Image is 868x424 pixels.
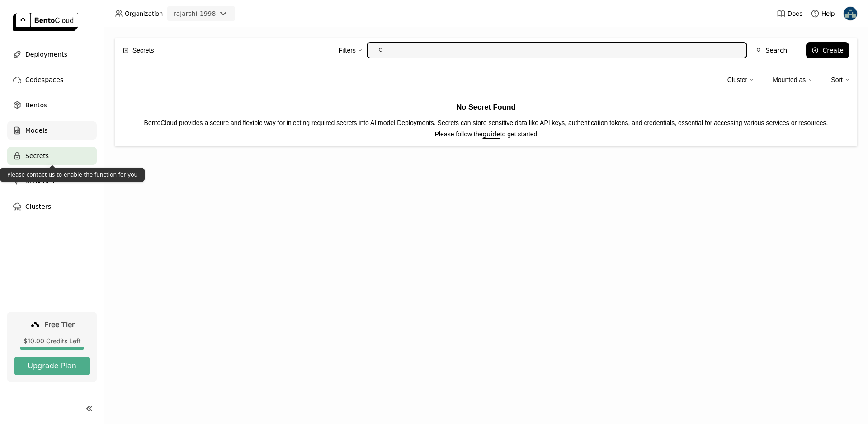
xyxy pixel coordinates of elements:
span: Clusters [25,201,51,212]
img: logo [13,13,78,31]
a: Free Tier$10.00 Credits LeftUpgrade Plan [7,312,97,382]
div: Cluster [727,75,747,85]
a: Clusters [7,198,97,216]
a: Docs [777,9,802,18]
div: $10.00 Credits Left [14,337,90,345]
h3: No Secret Found [122,101,850,113]
div: Filters [339,45,356,55]
div: Mounted as [773,75,806,85]
span: Secrets [25,150,49,161]
span: Free Tier [44,320,75,329]
span: Organization [125,10,163,18]
a: guide [482,130,500,138]
div: Help [811,9,835,18]
div: Sort [831,70,850,89]
a: Models [7,121,97,140]
p: BentoCloud provides a secure and flexible way for injecting required secrets into AI model Deploy... [122,118,850,128]
input: Selected rajarshi-1998. [217,10,217,19]
button: Upgrade Plan [14,357,90,375]
div: Sort [831,75,843,85]
div: Mounted as [773,70,813,89]
span: Deployments [25,49,67,60]
span: Models [25,125,47,136]
button: Create [806,42,849,58]
div: Filters [339,41,363,60]
a: Codespaces [7,71,97,89]
p: Please follow the to get started [122,129,850,139]
div: Cluster [727,70,755,89]
button: Search [751,42,793,58]
img: Rajarshi Chatterjee [844,7,857,20]
span: Docs [788,10,802,18]
span: Help [821,10,835,18]
a: Bentos [7,96,97,114]
div: Create [822,47,844,54]
span: Bentos [25,100,47,111]
span: Secrets [132,45,154,55]
a: Secrets [7,147,97,165]
div: rajarshi-1998 [174,9,216,18]
a: Deployments [7,45,97,63]
span: Codespaces [25,74,63,85]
